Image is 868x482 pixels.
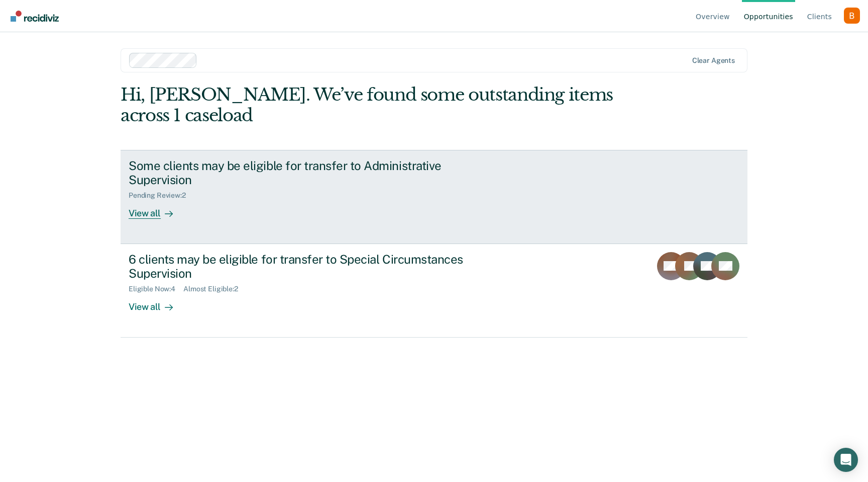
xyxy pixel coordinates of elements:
div: View all [129,200,185,219]
div: Pending Review : 2 [129,191,194,200]
button: Profile dropdown button [844,8,860,24]
a: 6 clients may be eligible for transfer to Special Circumstances SupervisionEligible Now:4Almost E... [121,244,747,338]
a: Some clients may be eligible for transfer to Administrative SupervisionPending Review:2View all [121,150,747,244]
div: 6 clients may be eligible for transfer to Special Circumstances Supervision [129,252,481,281]
div: View all [129,293,185,313]
div: Hi, [PERSON_NAME]. We’ve found some outstanding items across 1 caseload [121,85,622,126]
div: Clear agents [692,56,735,65]
div: Open Intercom Messenger [834,448,858,472]
img: Recidiviz [11,11,59,22]
div: Eligible Now : 4 [129,285,183,293]
div: Some clients may be eligible for transfer to Administrative Supervision [129,158,481,188]
div: Almost Eligible : 2 [183,285,246,293]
